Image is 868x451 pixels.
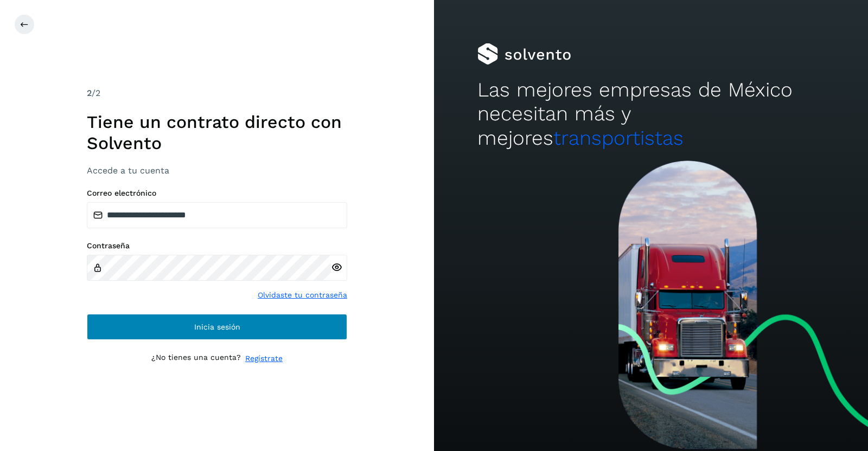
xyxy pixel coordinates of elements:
a: Regístrate [245,353,283,364]
p: ¿No tienes una cuenta? [151,353,241,364]
h2: Las mejores empresas de México necesitan más y mejores [477,78,825,150]
label: Correo electrónico [87,189,347,198]
button: Inicia sesión [87,314,347,340]
h3: Accede a tu cuenta [87,165,347,176]
a: Olvidaste tu contraseña [258,289,347,301]
span: 2 [87,88,92,98]
span: transportistas [553,126,684,150]
div: /2 [87,87,347,100]
span: Inicia sesión [194,323,240,331]
h1: Tiene un contrato directo con Solvento [87,112,347,153]
label: Contraseña [87,241,347,250]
